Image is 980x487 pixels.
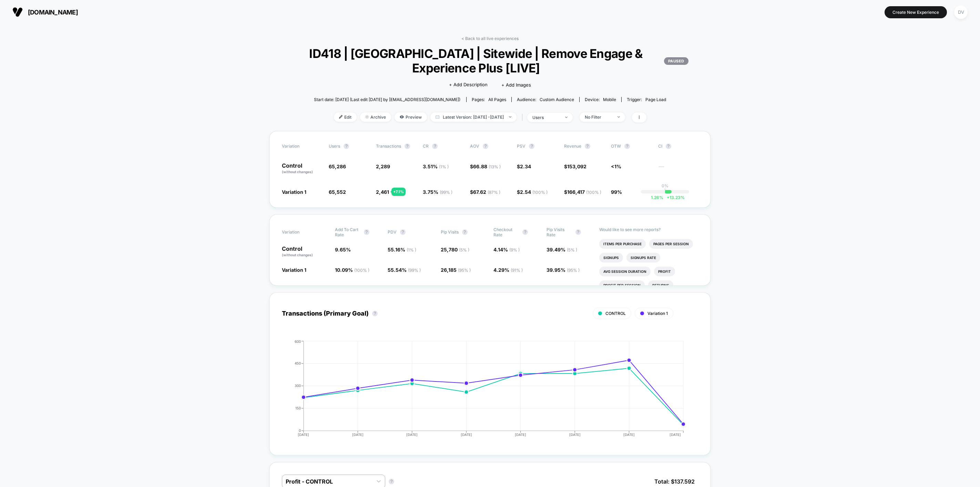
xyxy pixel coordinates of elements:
span: Add To Cart Rate [335,227,360,237]
span: users [329,143,340,149]
li: Returns [648,280,673,290]
span: 3.75 % [423,189,452,195]
span: 2.34 [520,163,531,169]
span: CI [658,143,696,149]
span: 55.54 % [388,267,421,273]
span: Checkout Rate [493,227,519,237]
button: ? [400,229,406,235]
span: 65,286 [329,163,346,169]
tspan: 150 [295,406,300,410]
span: ( 95 % ) [567,268,580,273]
span: Variation 1 [647,311,668,316]
span: (without changes) [282,253,313,257]
button: ? [462,229,468,235]
span: Variation 1 [282,189,306,195]
span: ( 5 % ) [459,247,469,252]
span: $ [470,189,500,195]
span: 10.09 % [335,267,369,273]
button: ? [585,143,590,149]
button: ? [405,143,410,149]
span: 13.23 % [663,195,685,200]
tspan: [DATE] [461,433,472,437]
li: Signups [599,253,623,262]
span: CONTROL [605,311,626,316]
tspan: 0 [298,428,300,433]
span: ( 95 % ) [458,268,471,273]
button: ? [344,143,349,149]
img: end [565,117,568,118]
span: + Add Images [501,82,531,88]
tspan: 450 [294,361,300,365]
span: Device: [579,97,621,102]
span: ( 99 % ) [440,190,452,195]
li: Items Per Purchase [599,239,646,249]
span: ( 100 % ) [354,268,369,273]
span: CR [423,143,429,149]
span: $ [470,163,501,169]
button: ? [432,143,438,149]
span: ( 13 % ) [489,164,501,169]
img: end [509,116,511,118]
span: ( 99 % ) [408,268,421,273]
li: Signups Rate [626,253,660,262]
span: 99% [611,189,622,195]
span: 153,092 [567,163,586,169]
div: No Filter [585,115,612,120]
img: edit [339,115,343,119]
div: Trigger: [627,97,666,102]
tspan: [DATE] [515,433,526,437]
button: ? [666,143,671,149]
span: ( 5 % ) [567,247,577,252]
span: Preview [395,112,427,122]
tspan: 600 [294,339,300,343]
tspan: [DATE] [406,433,418,437]
span: Page Load [645,97,666,102]
span: Archive [360,112,391,122]
span: 9.65 % [335,247,351,252]
span: Variation [282,143,320,149]
span: PSV [517,143,525,149]
button: ? [389,479,394,484]
tspan: 300 [294,384,300,388]
span: Variation 1 [282,267,306,273]
span: $ [564,189,601,195]
div: users [532,115,560,120]
span: <1% [611,163,621,169]
span: ( 9 % ) [509,247,520,252]
div: Audience: [517,97,574,102]
span: ( 1 % ) [407,247,416,252]
span: 1.26 % [651,195,663,200]
div: Pages: [472,97,506,102]
span: PDV [388,229,397,235]
span: ( 100 % ) [532,190,548,195]
tspan: [DATE] [298,433,309,437]
p: Would like to see more reports? [599,227,698,232]
span: 67.62 [473,189,500,195]
p: | [664,188,666,193]
span: Custom Audience [540,97,574,102]
img: calendar [436,115,439,119]
div: + 7.1 % [391,188,406,196]
span: 39.49 % [547,247,577,252]
button: ? [364,229,369,235]
button: ? [372,311,378,316]
button: ? [624,143,630,149]
span: 4.29 % [493,267,523,273]
span: Plp Visits [441,229,459,235]
span: ( 1 % ) [439,164,449,169]
span: 39.95 % [547,267,580,273]
p: PAUSED [664,57,688,65]
tspan: [DATE] [623,433,635,437]
p: Control [282,246,328,258]
li: Avg Session Duration [599,267,651,276]
span: $ [517,189,548,195]
img: Visually logo [12,7,23,17]
span: | [520,112,527,122]
button: ? [575,229,581,235]
span: 25,780 [441,247,469,252]
span: Edit [334,112,357,122]
span: $ [564,163,586,169]
span: mobile [603,97,616,102]
span: Latest Version: [DATE] - [DATE] [430,112,517,122]
span: Start date: [DATE] (Last edit [DATE] by [EMAIL_ADDRESS][DOMAIN_NAME]) [314,97,460,102]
